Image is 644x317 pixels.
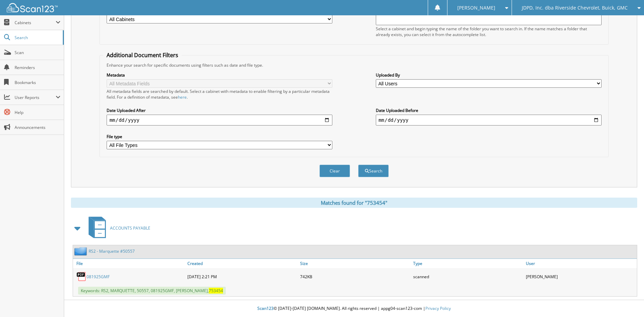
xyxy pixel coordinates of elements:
span: [PERSON_NAME] [457,6,495,10]
img: folder2.png [74,247,89,255]
label: Metadata [107,72,332,78]
a: User [524,259,637,268]
div: Select a cabinet and begin typing the name of the folder you want to search in. If the name match... [376,26,602,37]
div: Enhance your search for specific documents using filters such as date and file type. [103,62,605,68]
a: Created [186,259,298,268]
span: Help [15,110,60,115]
span: Announcements [15,124,60,130]
div: [PERSON_NAME] [524,270,637,283]
div: [DATE] 2:21 PM [186,270,298,283]
legend: Additional Document Filters [103,51,182,59]
iframe: Chat Widget [610,284,644,317]
span: Cabinets [15,20,56,26]
label: File type [107,134,332,139]
label: Date Uploaded After [107,107,332,113]
button: Search [358,165,389,177]
a: 081925GMF [87,274,110,280]
a: here [178,94,187,100]
button: Clear [319,165,350,177]
div: 742KB [298,270,411,283]
a: RS2 - Marquette #50557 [89,248,135,254]
span: JDPD, Inc. dba Riverside Chevrolet, Buick, GMC [522,6,628,10]
label: Uploaded By [376,72,602,78]
input: end [376,115,602,126]
span: Reminders [15,65,60,70]
a: Size [298,259,411,268]
span: User Reports [15,95,56,100]
span: Keywords: RS2, MARQUETTE, 50557, 081925GMF, [PERSON_NAME], [78,287,226,295]
div: scanned [411,270,524,283]
img: scan123-logo-white.svg [7,3,58,12]
span: 753454 [209,288,223,294]
a: File [73,259,186,268]
label: Date Uploaded Before [376,107,602,113]
span: Bookmarks [15,80,60,85]
a: Type [411,259,524,268]
span: ACCOUNTS PAYABLE [110,225,150,231]
div: Matches found for "753454" [71,198,637,208]
div: © [DATE]-[DATE] [DOMAIN_NAME]. All rights reserved | appg04-scan123-com | [64,300,644,317]
span: Search [15,35,59,40]
a: ACCOUNTS PAYABLE [85,215,150,241]
span: Scan123 [257,305,274,311]
input: start [107,115,332,126]
img: PDF.png [76,271,87,282]
div: All metadata fields are searched by default. Select a cabinet with metadata to enable filtering b... [107,88,332,100]
a: Privacy Policy [425,305,451,311]
span: Scan [15,50,60,55]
